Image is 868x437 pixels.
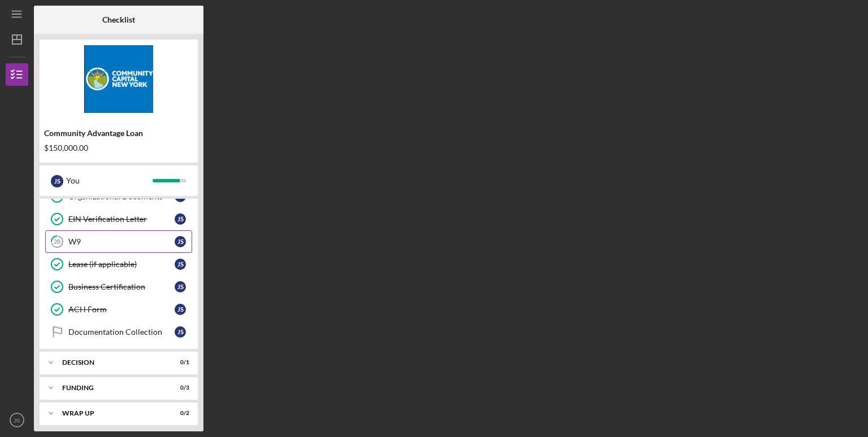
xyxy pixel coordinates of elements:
[175,259,186,270] div: J S
[40,45,198,113] img: Product logo
[51,175,63,187] div: J S
[169,384,189,391] div: 0 / 3
[45,298,192,321] a: ACH FormJS
[62,410,161,417] div: Wrap up
[175,304,186,315] div: J S
[45,253,192,276] a: Lease (if applicable)JS
[66,171,153,190] div: You
[44,143,193,152] div: $150,000.00
[175,236,186,247] div: J S
[45,208,192,230] a: EIN Verification LetterJS
[68,260,175,269] div: Lease (if applicable)
[6,409,28,431] button: JS
[54,238,60,246] tspan: 28
[68,305,175,314] div: ACH Form
[14,417,20,423] text: JS
[68,327,175,337] div: Documentation Collection
[44,129,193,138] div: Community Advantage Loan
[175,281,186,292] div: J S
[62,359,161,366] div: Decision
[45,230,192,253] a: 28W9JS
[169,359,189,366] div: 0 / 1
[68,282,175,291] div: Business Certification
[45,321,192,343] a: Documentation CollectionJS
[175,213,186,225] div: J S
[169,410,189,417] div: 0 / 2
[102,15,135,24] b: Checklist
[62,384,161,391] div: Funding
[68,215,175,224] div: EIN Verification Letter
[45,276,192,298] a: Business CertificationJS
[175,326,186,338] div: J S
[68,237,175,246] div: W9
